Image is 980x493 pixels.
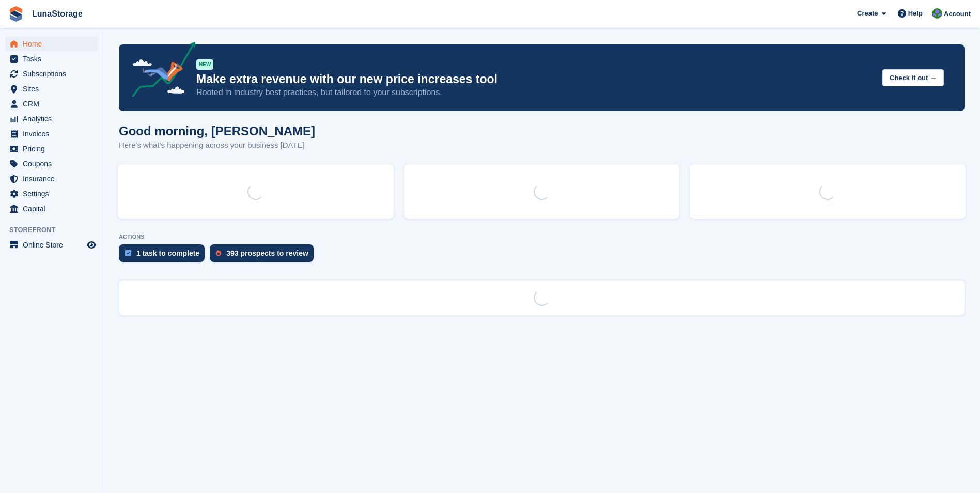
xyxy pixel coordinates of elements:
[196,87,874,98] p: Rooted in industry best practices, but tailored to your subscriptions.
[196,59,213,70] div: NEW
[23,37,85,51] span: Home
[23,82,85,96] span: Sites
[210,244,319,267] a: 393 prospects to review
[23,202,85,216] span: Capital
[123,42,196,101] img: price-adjustments-announcement-icon-8257ccfd72463d97f412b2fc003d46551f7dbcb40ab6d574587a9cd5c0d94...
[23,172,85,186] span: Insurance
[23,187,85,201] span: Settings
[9,225,103,235] span: Storefront
[23,97,85,111] span: CRM
[85,239,98,251] a: Preview store
[119,140,315,151] p: Here's what's happening across your business [DATE]
[119,234,965,240] p: ACTIONS
[5,202,98,216] a: menu
[5,82,98,96] a: menu
[857,8,878,19] span: Create
[5,142,98,156] a: menu
[23,238,85,252] span: Online Store
[882,69,944,86] button: Check it out →
[944,9,971,19] span: Account
[125,250,131,256] img: task-75834270c22a3079a89374b754ae025e5fb1db73e45f91037f5363f120a921f8.svg
[5,187,98,201] a: menu
[216,250,221,256] img: prospect-51fa495bee0391a8d652442698ab0144808aea92771e9ea1ae160a38d050c398.svg
[908,8,923,19] span: Help
[23,52,85,66] span: Tasks
[23,127,85,141] span: Invoices
[5,97,98,111] a: menu
[119,124,315,138] h1: Good morning, [PERSON_NAME]
[5,238,98,252] a: menu
[196,72,874,87] p: Make extra revenue with our new price increases tool
[5,67,98,81] a: menu
[5,37,98,51] a: menu
[5,127,98,141] a: menu
[23,67,85,81] span: Subscriptions
[932,8,942,19] img: Cathal Vaughan
[23,112,85,126] span: Analytics
[5,52,98,66] a: menu
[23,157,85,171] span: Coupons
[5,112,98,126] a: menu
[5,172,98,186] a: menu
[8,6,24,22] img: stora-icon-8386f47178a22dfd0bd8f6a31ec36ba5ce8667c1dd55bd0f319d3a0aa187defe.svg
[226,249,308,257] div: 393 prospects to review
[5,157,98,171] a: menu
[28,5,87,22] a: LunaStorage
[119,244,210,267] a: 1 task to complete
[136,249,199,257] div: 1 task to complete
[23,142,85,156] span: Pricing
